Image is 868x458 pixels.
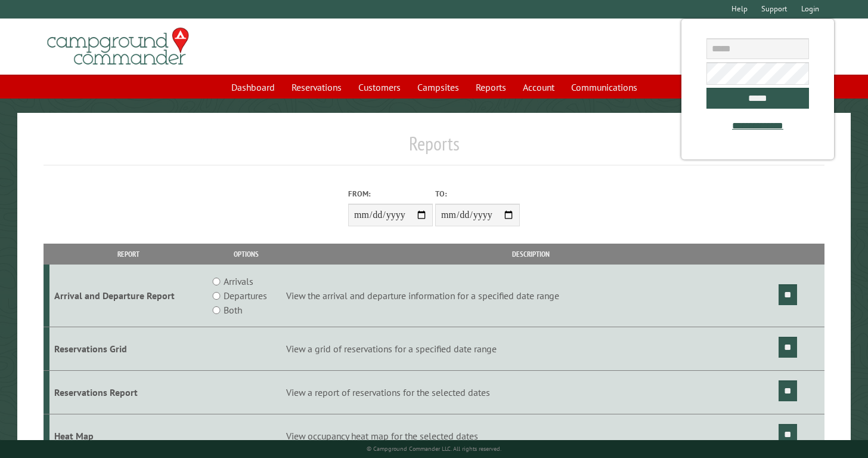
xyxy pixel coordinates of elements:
[469,76,513,99] a: Reports
[44,132,824,165] h1: Reports
[284,327,777,371] td: View a grid of reservations for a specified date range
[284,76,349,99] a: Reservations
[435,188,520,199] label: To:
[516,76,562,99] a: Account
[284,371,777,414] td: View a report of reservations for the selected dates
[348,188,433,199] label: From:
[44,23,193,70] img: Campground Commander
[224,76,282,99] a: Dashboard
[410,76,466,99] a: Campsites
[224,274,253,288] label: Arrivals
[49,244,208,265] th: Report
[224,303,242,317] label: Both
[564,76,644,99] a: Communications
[49,327,208,371] td: Reservations Grid
[49,371,208,414] td: Reservations Report
[367,445,501,453] small: © Campground Commander LLC. All rights reserved.
[207,244,284,265] th: Options
[284,244,777,265] th: Description
[284,414,777,458] td: View occupancy heat map for the selected dates
[49,265,208,327] td: Arrival and Departure Report
[284,265,777,327] td: View the arrival and departure information for a specified date range
[49,414,208,458] td: Heat Map
[224,288,267,303] label: Departures
[351,76,408,99] a: Customers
